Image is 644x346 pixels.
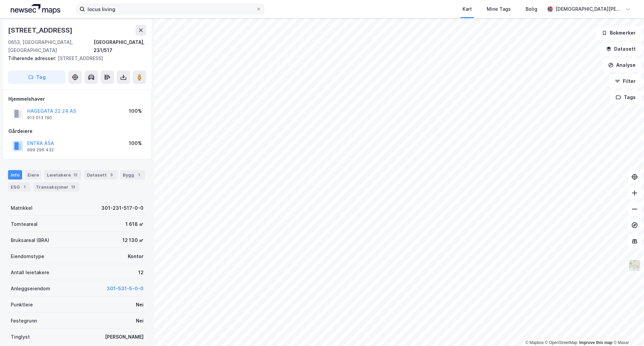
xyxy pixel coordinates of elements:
div: [STREET_ADDRESS] [8,25,74,36]
div: 13 [70,184,76,190]
img: logo.a4113a55bc3d86da70a041830d287a7e.svg [11,4,60,14]
div: Punktleie [11,301,33,309]
div: Eiere [25,170,42,180]
div: Datasett [84,170,117,180]
div: Eiendomstype [11,252,44,260]
div: Bolig [526,5,537,13]
div: Leietakere [44,170,82,180]
div: [STREET_ADDRESS] [8,54,141,62]
div: 1 [136,171,142,178]
div: 999 296 432 [27,147,54,153]
div: 301-231-517-0-0 [101,204,144,212]
span: Tilhørende adresser: [8,55,58,61]
div: Kontor [128,252,144,260]
div: 12 [72,171,79,178]
div: 12 130 ㎡ [122,236,144,244]
button: Tag [8,70,66,84]
button: 301-531-5-0-0 [107,285,144,293]
div: ESG [8,182,31,192]
a: Mapbox [525,340,544,345]
div: Nei [136,317,144,325]
div: Hjemmelshaver [8,95,146,103]
button: Datasett [600,42,641,56]
div: Tinglyst [11,333,30,341]
div: 0653, [GEOGRAPHIC_DATA], [GEOGRAPHIC_DATA] [8,38,94,54]
a: OpenStreetMap [545,340,578,345]
button: Tags [610,91,641,104]
div: 3 [108,171,115,178]
img: Z [628,259,641,272]
div: Bygg [120,170,145,180]
div: [GEOGRAPHIC_DATA], 231/517 [94,38,146,54]
div: Bruksareal (BRA) [11,236,49,244]
div: 12 [138,268,144,277]
div: Antall leietakere [11,268,49,277]
div: 1 618 ㎡ [125,220,144,228]
div: [PERSON_NAME] [105,333,144,341]
div: Transaksjoner [33,182,79,192]
button: Filter [609,75,641,88]
div: Matrikkel [11,204,33,212]
div: Mine Tags [487,5,511,13]
div: 100% [129,139,142,147]
div: Gårdeiere [8,127,146,135]
div: Festegrunn [11,317,37,325]
button: Analyse [602,58,641,72]
a: Improve this map [579,340,612,345]
div: [DEMOGRAPHIC_DATA][PERSON_NAME] [555,5,623,13]
div: Info [8,170,22,180]
div: 100% [129,107,142,115]
div: Anleggseiendom [11,285,50,293]
div: Tomteareal [11,220,38,228]
button: Bokmerker [596,26,641,40]
input: Søk på adresse, matrikkel, gårdeiere, leietakere eller personer [85,4,256,14]
iframe: Chat Widget [610,314,644,346]
div: Kontrollprogram for chat [610,314,644,346]
div: 1 [21,184,28,190]
div: 913 013 190 [27,115,52,120]
div: Nei [136,301,144,309]
div: Kart [463,5,472,13]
